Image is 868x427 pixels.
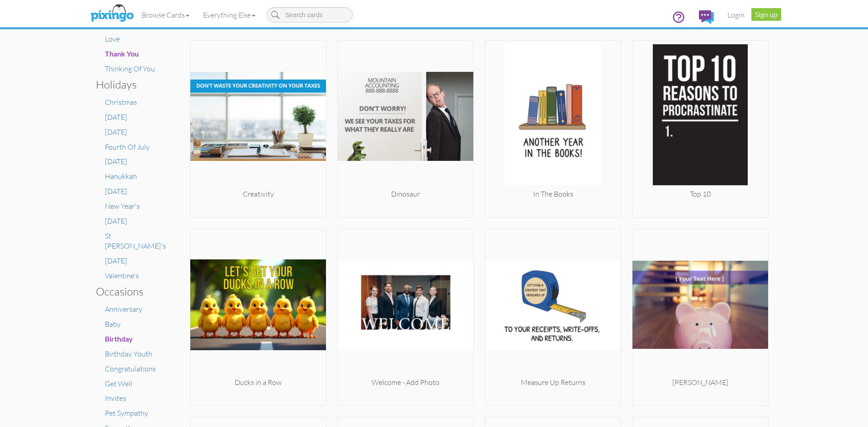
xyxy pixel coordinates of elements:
[105,305,142,314] a: Anniversary
[105,98,137,107] a: Christmas
[190,189,326,199] div: Creativity
[105,142,150,151] a: Fourth Of July
[338,189,473,199] div: Dinosaur
[105,394,126,403] a: Invites
[105,64,155,73] a: Thinking Of You
[105,349,152,358] a: Birthday Youth
[24,52,32,60] img: tab_domain_overview_orange.svg
[105,256,127,265] a: [DATE]
[190,44,326,189] img: 20181022-221359-0d8ae3c8-250.jpg
[96,79,161,90] h3: Holidays
[190,233,326,377] img: 20250129-164251-467ac24329be-250.jpg
[485,189,621,199] div: In The Books
[25,14,44,22] div: v 4.0.25
[90,52,97,60] img: tab_keywords_by_traffic_grey.svg
[14,23,22,31] img: website_grey.svg
[14,14,22,22] img: logo_orange.svg
[868,427,868,427] iframe: Chat
[632,189,768,199] div: Top 10
[105,34,120,43] a: Love
[100,53,152,59] div: Keywords by Traffic
[338,377,473,388] div: Welcome - Add Photo
[105,216,127,225] a: [DATE]
[267,7,353,23] input: Search cards
[632,377,768,388] div: [PERSON_NAME]
[105,127,127,136] a: [DATE]
[196,4,262,26] a: Everything Else
[632,233,768,377] img: 20250429-222617-e044949aa3a3-250.png
[485,233,621,377] img: 20250723-165739-08798862f9ba-250.jpg
[105,408,148,418] a: Pet Sympathy
[751,8,781,21] a: Sign up
[105,364,156,373] a: Congratulations
[721,4,751,26] a: Login
[105,319,121,328] a: Baby
[105,202,140,211] a: New Year's
[190,377,326,388] div: Ducks in a Row
[105,172,137,181] a: Hanukkah
[105,271,139,280] a: Valentine's
[135,4,196,26] a: Browse Cards
[338,44,473,189] img: 20181022-221857-7b18b67a-250.jpg
[105,157,127,166] a: [DATE]
[105,231,166,251] a: St. [PERSON_NAME]'s
[105,49,139,58] a: Thank You
[105,113,127,122] a: [DATE]
[105,334,133,343] a: Birthday
[338,233,473,377] img: 20220404-200416-f8fc3c3d58b0-250.jpg
[105,379,132,388] a: Get Well
[105,49,139,58] span: Thank You
[88,2,136,25] img: pixingo logo
[632,44,768,189] img: 20181005-060732-64e39eaf-250.jpg
[699,10,714,24] img: comments.svg
[34,53,81,59] div: Domain Overview
[485,377,621,388] div: Measure Up Returns
[105,187,127,196] a: [DATE]
[485,44,621,189] img: 20250417-224429-2ae33c2f4778-250.jpg
[24,23,99,31] div: Domain: [DOMAIN_NAME]
[96,286,161,297] h3: Occasions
